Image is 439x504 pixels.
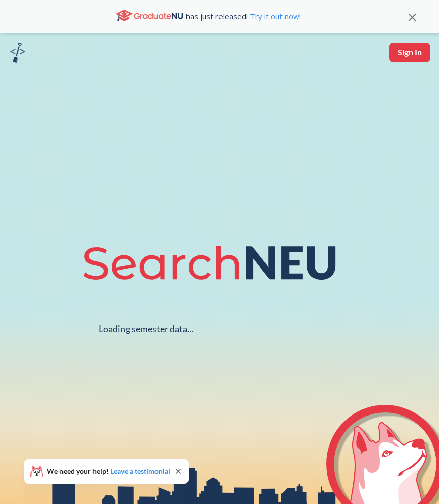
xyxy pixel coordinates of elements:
[10,43,25,63] img: sandbox logo
[389,43,430,62] button: Sign In
[47,468,170,475] span: We need your help!
[186,11,301,22] span: has just released!
[110,467,170,476] a: Leave a testimonial
[10,43,25,66] a: sandbox logo
[248,11,301,21] a: Try it out now!
[99,323,194,335] div: Loading semester data...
